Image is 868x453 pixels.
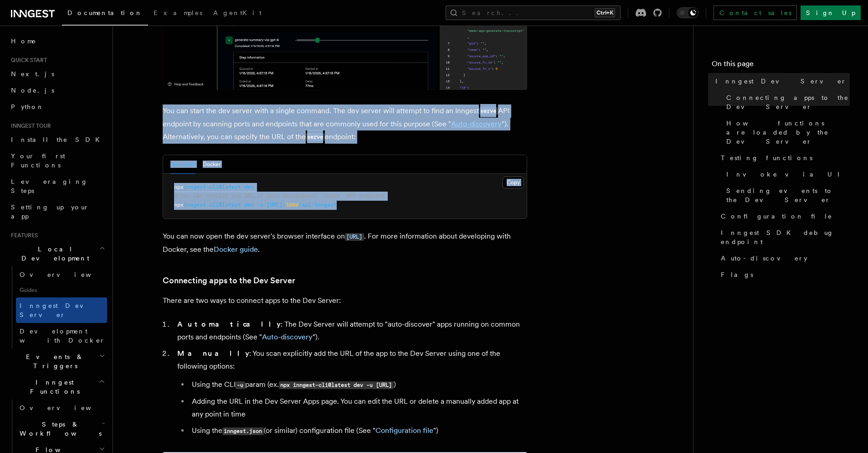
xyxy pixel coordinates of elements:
[279,381,394,389] code: npx inngest-cli@latest dev -u [URL]
[7,173,107,199] a: Leveraging Steps
[16,400,107,416] a: Overview
[189,378,527,391] li: Using the CLI param (ex. )
[11,136,105,143] span: Install the SDK
[11,70,54,78] span: Next.js
[726,186,850,204] span: Sending events to the Dev Server
[7,148,107,173] a: Your first Functions
[174,202,184,208] span: npx
[726,93,850,111] span: Connecting apps to the Dev Server
[717,224,850,250] a: Inngest SDK debug endpoint
[11,103,44,110] span: Python
[67,9,143,16] span: Documentation
[726,170,847,179] span: Invoke via UI
[174,184,184,190] span: npx
[177,349,249,358] strong: Manually
[11,178,88,194] span: Leveraging Steps
[208,3,267,25] a: AgentKit
[723,182,850,208] a: Sending events to the Dev Server
[7,266,107,349] div: Local Development
[714,5,797,20] a: Contact sales
[479,107,498,115] code: serve
[345,232,364,240] a: [URL]
[7,122,51,130] span: Inngest tour
[717,208,850,224] a: Configuration file
[7,245,99,263] span: Local Development
[723,166,850,182] a: Invoke via UI
[7,241,107,266] button: Local Development
[345,233,364,241] code: [URL]
[298,202,337,208] span: /api/inngest
[16,416,107,442] button: Steps & Workflows
[16,297,107,323] a: Inngest Dev Server
[306,133,325,141] code: serve
[7,66,107,82] a: Next.js
[177,320,281,328] strong: Automatically
[721,228,850,246] span: Inngest SDK debug endpoint
[11,36,36,46] span: Home
[721,212,832,221] span: Configuration file
[244,184,254,190] span: dev
[20,404,113,411] span: Overview
[184,202,241,208] span: inngest-cli@latest
[7,352,99,370] span: Events & Triggers
[16,266,107,283] a: Overview
[503,177,524,188] button: Copy
[244,202,254,208] span: dev
[7,82,107,99] a: Node.js
[213,9,262,16] span: AgentKit
[7,99,107,115] a: Python
[175,347,527,437] li: : You scan explicitly add the URL of the app to the Dev Server using one of the following options:
[20,302,98,318] span: Inngest Dev Server
[7,199,107,224] a: Setting up your app
[7,374,107,400] button: Inngest Functions
[184,184,241,190] span: inngest-cli@latest
[214,245,258,254] a: Docker guide
[717,266,850,283] a: Flags
[16,283,107,297] span: Guides
[189,424,527,437] li: Using the (or similar) configuration file (See " ")
[7,349,107,374] button: Events & Triggers
[16,420,102,438] span: Steps & Workflows
[723,115,850,150] a: How functions are loaded by the Dev Server
[170,155,195,174] button: npx (npm)
[7,378,98,396] span: Inngest Functions
[7,131,107,148] a: Install the SDK
[446,5,621,20] button: Search...Ctrl+K
[257,202,263,208] span: -u
[163,230,527,256] p: You can now open the dev server's browser interface on . For more information about developing wi...
[189,395,527,421] li: Adding the URL in the Dev Server Apps page. You can edit the URL or delete a manually added app a...
[16,323,107,349] a: Development with Docker
[11,203,89,220] span: Setting up your app
[677,7,699,18] button: Toggle dark mode
[163,294,527,307] p: There are two ways to connect apps to the Dev Server:
[262,333,313,341] a: Auto-discovery
[20,328,105,344] span: Development with Docker
[163,104,527,144] p: You can start the dev server with a single command. The dev server will attempt to find an Innges...
[203,155,221,174] button: Docker
[595,8,615,17] kbd: Ctrl+K
[715,77,847,86] span: Inngest Dev Server
[712,73,850,89] a: Inngest Dev Server
[11,87,54,94] span: Node.js
[163,274,295,287] a: Connecting apps to the Dev Server
[375,426,433,435] a: Configuration file
[721,254,807,263] span: Auto-discovery
[154,9,202,16] span: Examples
[7,33,107,49] a: Home
[236,381,245,389] code: -u
[801,5,861,20] a: Sign Up
[721,153,812,162] span: Testing functions
[175,318,527,344] li: : The Dev Server will attempt to "auto-discover" apps running on common ports and endpoints (See ...
[712,58,850,73] h4: On this page
[222,427,264,435] code: inngest.json
[20,271,113,278] span: Overview
[7,232,38,239] span: Features
[267,202,286,208] span: [URL]:
[451,120,502,128] a: Auto-discovery
[148,3,208,25] a: Examples
[174,193,385,199] span: # You can specify the URL of your development `serve` API endpoint
[717,250,850,266] a: Auto-discovery
[11,152,65,169] span: Your first Functions
[723,89,850,115] a: Connecting apps to the Dev Server
[717,150,850,166] a: Testing functions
